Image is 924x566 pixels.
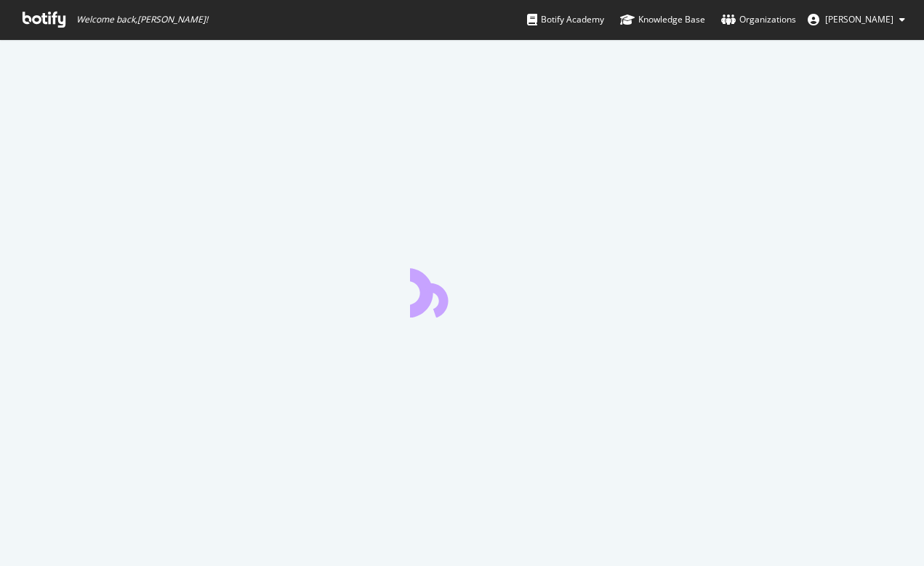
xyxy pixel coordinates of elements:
[527,12,604,27] div: Botify Academy
[796,8,917,31] button: [PERSON_NAME]
[76,14,208,25] span: Welcome back, [PERSON_NAME] !
[620,12,705,27] div: Knowledge Base
[721,12,796,27] div: Organizations
[825,13,893,25] span: Norma Moras
[410,265,515,318] div: animation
